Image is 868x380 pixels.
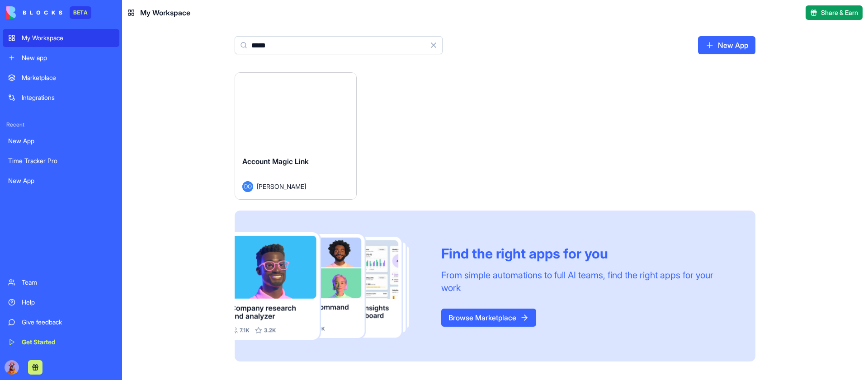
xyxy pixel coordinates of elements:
[6,6,91,19] a: BETA
[235,232,427,340] img: Frame_181_egmpey.png
[8,136,114,145] div: New App
[140,7,190,18] span: My Workspace
[3,152,119,170] a: Time Tracker Pro
[22,33,114,42] div: My Workspace
[22,73,114,82] div: Marketplace
[441,245,734,262] div: Find the right apps for you
[257,182,306,191] span: [PERSON_NAME]
[821,8,858,17] span: Share & Earn
[3,273,119,291] a: Team
[3,89,119,107] a: Integrations
[22,318,114,327] div: Give feedback
[3,333,119,351] a: Get Started
[8,176,114,185] div: New App
[242,157,309,166] span: Account Magic Link
[3,121,119,128] span: Recent
[441,309,536,327] a: Browse Marketplace
[3,69,119,87] a: Marketplace
[3,29,119,47] a: My Workspace
[698,36,755,54] a: New App
[22,53,114,62] div: New app
[70,6,91,19] div: BETA
[3,49,119,67] a: New app
[8,156,114,165] div: Time Tracker Pro
[3,172,119,190] a: New App
[3,293,119,311] a: Help
[22,338,114,347] div: Get Started
[806,5,863,20] button: Share & Earn
[3,132,119,150] a: New App
[242,181,253,192] span: DO
[3,313,119,331] a: Give feedback
[441,269,734,294] div: From simple automations to full AI teams, find the right apps for your work
[22,298,114,307] div: Help
[22,278,114,287] div: Team
[22,93,114,102] div: Integrations
[235,72,357,200] a: Account Magic LinkDO[PERSON_NAME]
[6,6,62,19] img: logo
[5,360,19,375] img: Kuku_Large_sla5px.png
